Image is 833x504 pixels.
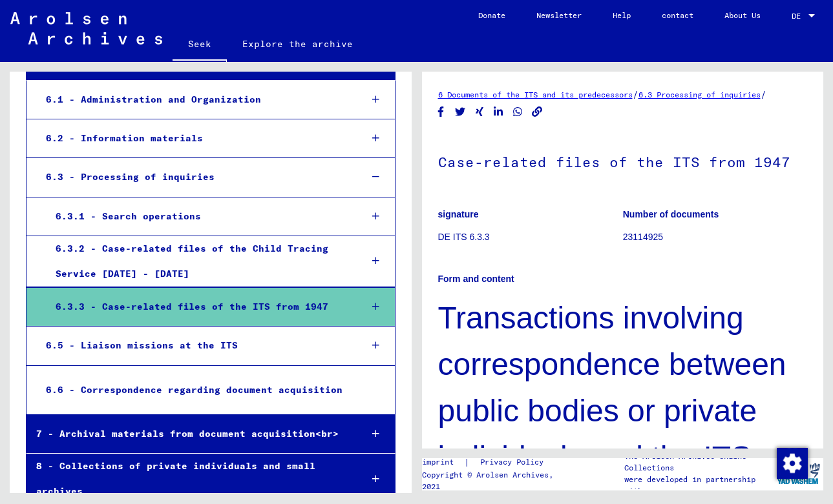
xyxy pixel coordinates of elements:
[46,384,343,396] font: 6.6 - Correspondence regarding document acquisition
[478,10,505,20] font: Donate
[173,28,227,62] a: Seek
[724,10,761,20] font: About Us
[623,209,719,219] font: Number of documents
[492,104,505,120] button: Share on LinkedIn
[454,104,467,120] button: Share on Twitter
[464,456,470,468] font: |
[422,456,464,469] a: imprint
[242,38,353,50] font: Explore the archive
[774,458,823,490] img: yv_logo.png
[473,104,487,120] button: Share on Xing
[624,474,755,496] font: were developed in partnership with
[480,457,543,467] font: Privacy Policy
[36,428,339,439] font: 7 - Archival materials from document acquisition<br>
[56,243,328,279] font: 6.3.2 - Case-related files of the Child Tracing Service [DATE] - [DATE]
[536,10,582,20] font: Newsletter
[761,88,766,100] font: /
[638,90,761,99] a: 6.3 Processing of inquiries
[438,90,633,99] a: 6 Documents of the ITS and its predecessors
[792,11,801,21] font: DE
[613,10,631,20] font: Help
[188,38,211,50] font: Seek
[56,210,201,222] font: 6.3.1 - Search operations
[511,104,525,120] button: Share on WhatsApp
[36,460,315,497] font: 8 - Collections of private individuals and small archives
[227,28,368,59] a: Explore the archive
[46,339,238,351] font: 6.5 - Liaison missions at the ITS
[438,274,514,284] font: Form and content
[438,209,479,219] font: signature
[46,171,215,183] font: 6.3 - Processing of inquiries
[422,457,454,467] font: imprint
[438,232,490,242] font: DE ITS 6.3.3
[633,88,638,100] font: /
[422,470,553,491] font: Copyright © Arolsen Archives, 2021
[470,456,559,469] a: Privacy Policy
[56,301,328,312] font: 6.3.3 - Case-related files of the ITS from 1947
[46,132,203,144] font: 6.2 - Information materials
[531,104,544,120] button: Copy link
[10,12,162,45] img: Arolsen_neg.svg
[46,94,261,105] font: 6.1 - Administration and Organization
[434,104,448,120] button: Share on Facebook
[777,448,808,479] img: Change consent
[662,10,693,20] font: contact
[623,232,663,242] font: 23114925
[438,153,790,171] font: Case-related files of the ITS from 1947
